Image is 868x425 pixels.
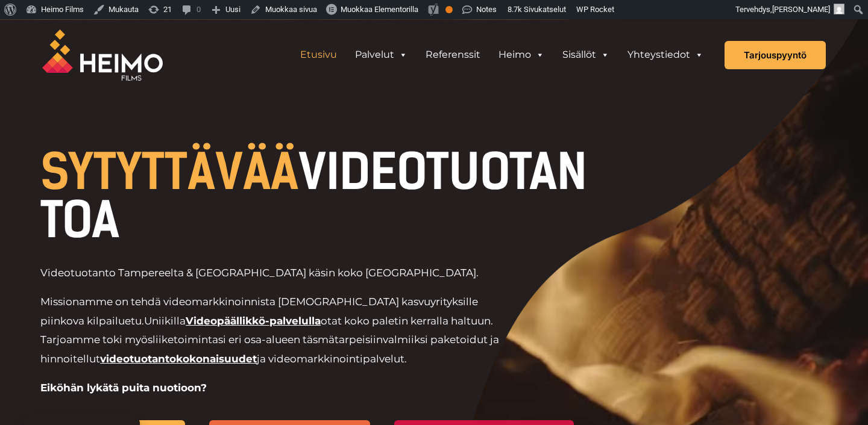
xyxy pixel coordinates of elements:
[417,43,489,67] a: Referenssit
[40,293,516,368] p: Missionamme on tehdä videomarkkinoinnista [DEMOGRAPHIC_DATA] kasvuyrityksille piinkova kilpailuetu.
[40,333,499,365] span: valmiiksi paketoidut ja hinnoitellut
[291,43,346,67] a: Etusivu
[285,43,719,67] aside: Header Widget 1
[42,29,163,81] img: Heimo Filmsin logo
[341,5,418,14] span: Muokkaa Elementorilla
[40,148,598,244] h1: VIDEOTUOTANTOA
[772,5,830,14] span: [PERSON_NAME]
[346,43,417,67] a: Palvelut
[40,382,207,394] strong: Eiköhän lykätä puita nuotioon?
[553,43,618,67] a: Sisällöt
[445,6,453,13] div: OK
[186,315,321,327] a: Videopäällikkö-palvelulla
[40,264,516,283] p: Videotuotanto Tampereelta & [GEOGRAPHIC_DATA] käsin koko [GEOGRAPHIC_DATA].
[489,43,553,67] a: Heimo
[257,353,407,365] span: ja videomarkkinointipalvelut.
[40,143,298,201] span: SYTYTTÄVÄÄ
[144,315,186,327] span: Uniikilla
[725,41,826,69] a: Tarjouspyyntö
[618,43,712,67] a: Yhteystiedot
[100,353,257,365] a: videotuotantokokonaisuudet
[153,333,383,346] span: liiketoimintasi eri osa-alueen täsmätarpeisiin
